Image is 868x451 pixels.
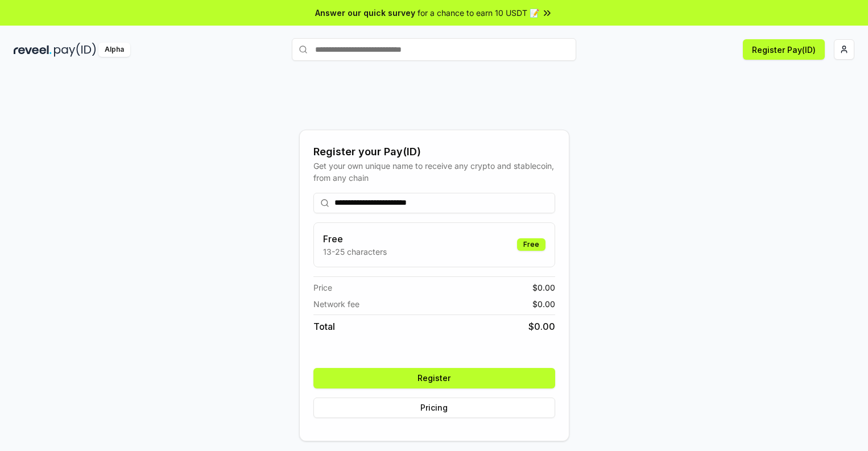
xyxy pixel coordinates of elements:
[313,368,555,388] button: Register
[315,7,415,19] span: Answer our quick survey
[532,298,555,310] span: $ 0.00
[54,43,96,57] img: pay_id
[743,39,825,60] button: Register Pay(ID)
[528,320,555,333] span: $ 0.00
[313,320,335,333] span: Total
[14,43,52,57] img: reveel_dark
[313,298,359,310] span: Network fee
[313,282,332,293] span: Price
[418,7,539,19] span: for a chance to earn 10 USDT 📝
[532,282,555,293] span: $ 0.00
[517,238,545,251] div: Free
[313,398,555,418] button: Pricing
[323,246,387,258] p: 13-25 characters
[98,43,130,57] div: Alpha
[313,144,555,160] div: Register your Pay(ID)
[323,232,387,246] h3: Free
[313,160,555,184] div: Get your own unique name to receive any crypto and stablecoin, from any chain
